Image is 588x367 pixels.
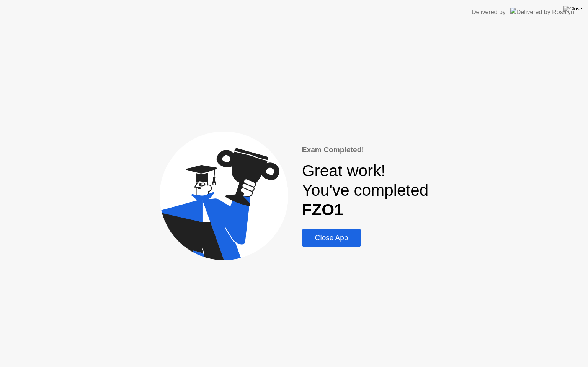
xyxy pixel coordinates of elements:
div: Exam Completed! [302,145,429,156]
div: Close App [304,234,359,242]
div: Delivered by [472,8,506,17]
img: Close [563,6,582,12]
button: Close App [302,229,361,247]
img: Delivered by Rosalyn [510,8,574,16]
b: FZO1 [302,201,343,219]
div: Great work! You've completed [302,161,429,219]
